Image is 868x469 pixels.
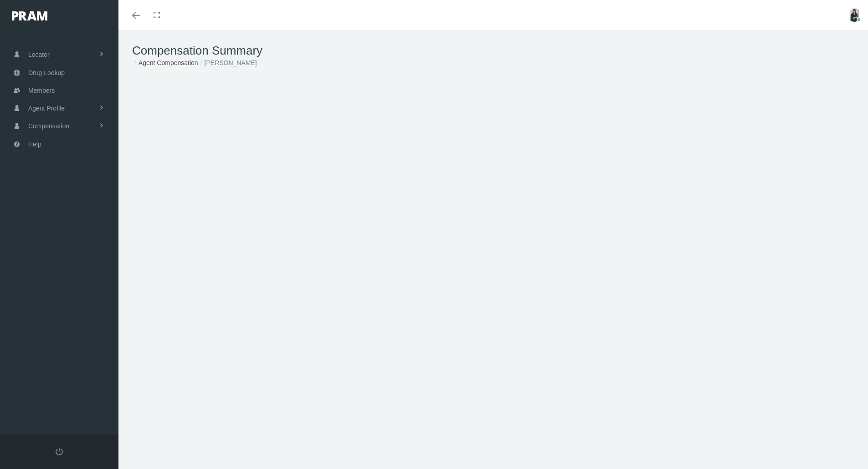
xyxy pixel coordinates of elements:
[847,8,861,22] img: S_Profile_Picture_10396.jpg
[132,58,198,68] li: Agent Compensation
[12,11,47,20] img: PRAM_20_x_78.png
[198,58,257,68] li: [PERSON_NAME]
[28,136,41,153] span: Help
[28,46,50,63] span: Locator
[28,100,65,117] span: Agent Profile
[28,117,69,135] span: Compensation
[132,44,854,58] h1: Compensation Summary
[28,82,55,99] span: Members
[28,64,65,81] span: Drug Lookup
